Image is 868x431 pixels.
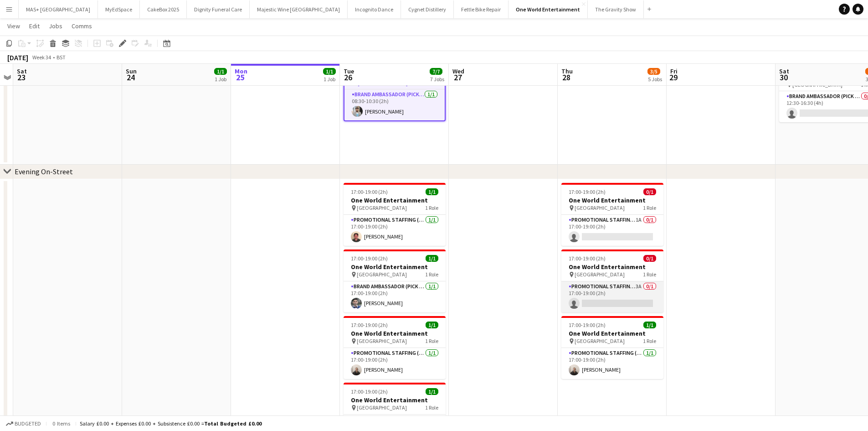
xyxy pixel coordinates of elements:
h3: One World Entertainment [344,196,446,204]
span: [GEOGRAPHIC_DATA] [357,338,407,344]
span: Tue [344,67,354,75]
app-card-role: Promotional Staffing (Brand Ambassadors)1/117:00-19:00 (2h)[PERSON_NAME] [344,348,446,379]
a: Comms [68,20,96,32]
button: Budgeted [5,419,42,429]
a: Edit [26,20,43,32]
span: 1 Role [425,338,438,344]
div: Evening On-Street [15,167,73,176]
button: Cygnet Distillery [401,0,454,18]
span: 7/7 [430,68,442,75]
span: 17:00-19:00 (2h) [569,322,606,328]
span: 28 [560,72,573,83]
span: 1 Role [643,271,656,278]
span: 1/1 [426,388,438,395]
span: 1/1 [426,255,438,262]
span: 1 Role [643,204,656,211]
span: 1/1 [643,322,656,328]
span: Sat [17,67,27,75]
app-card-role: Brand Ambassador (Pick up)1/117:00-19:00 (2h)[PERSON_NAME] [344,281,446,312]
span: View [7,22,20,30]
app-card-role: Promotional Staffing (Brand Ambassadors)1/117:00-19:00 (2h)[PERSON_NAME] [561,348,663,379]
span: 23 [15,72,27,83]
app-job-card: 17:00-19:00 (2h)1/1One World Entertainment [GEOGRAPHIC_DATA]1 RoleBrand Ambassador (Pick up)1/117... [344,249,446,312]
div: 1 Job [324,76,335,83]
span: 26 [342,72,354,83]
h3: One World Entertainment [344,396,446,404]
button: The Gravity Show [588,0,644,18]
a: View [4,20,24,32]
h3: One World Entertainment [561,329,663,338]
button: MAS+ [GEOGRAPHIC_DATA] [19,0,98,18]
app-job-card: 17:00-19:00 (2h)1/1One World Entertainment [GEOGRAPHIC_DATA]1 RolePromotional Staffing (Brand Amb... [344,183,446,246]
button: CakeBox 2025 [140,0,187,18]
span: Edit [29,22,40,30]
span: Comms [72,22,92,30]
span: 0/1 [643,188,656,195]
span: 1/1 [214,68,227,75]
div: Salary £0.00 + Expenses £0.00 + Subsistence £0.00 = [80,420,262,427]
span: 1 Role [425,271,438,278]
h3: One World Entertainment [561,196,663,204]
span: Fri [670,67,678,75]
span: 17:00-19:00 (2h) [569,255,606,262]
span: 30 [778,72,789,83]
span: 1/1 [323,68,336,75]
button: Incognito Dance [348,0,401,18]
app-card-role: Promotional Staffing (Brand Ambassadors)1A0/117:00-19:00 (2h) [561,215,663,246]
button: MyEdSpace [98,0,140,18]
a: Jobs [45,20,66,32]
span: Mon [235,67,247,75]
span: 27 [451,72,464,83]
div: 5 Jobs [648,76,662,83]
span: 1/1 [426,188,438,195]
span: 1 Role [425,404,438,411]
span: [GEOGRAPHIC_DATA] [575,271,625,278]
div: 1 Job [215,76,226,83]
h3: One World Entertainment [561,263,663,271]
div: [DATE] [7,53,28,62]
span: 1 Role [643,338,656,344]
span: Budgeted [15,421,41,427]
span: Wed [452,67,464,75]
span: [GEOGRAPHIC_DATA] [357,404,407,411]
span: Sat [779,67,789,75]
span: 17:00-19:00 (2h) [351,388,388,395]
app-job-card: 17:00-19:00 (2h)0/1One World Entertainment [GEOGRAPHIC_DATA]1 RolePromotional Staffing (Brand Amb... [561,183,663,246]
span: 25 [233,72,247,83]
h3: One World Entertainment [344,329,446,338]
span: Sun [126,67,137,75]
span: [GEOGRAPHIC_DATA] [357,204,407,211]
span: 1/1 [426,322,438,328]
div: 7 Jobs [430,76,444,83]
span: 17:00-19:00 (2h) [351,255,388,262]
button: Dignity Funeral Care [187,0,250,18]
span: [GEOGRAPHIC_DATA] [357,271,407,278]
button: Fettle Bike Repair [454,0,508,18]
span: [GEOGRAPHIC_DATA] [575,338,625,344]
app-job-card: 08:30-10:30 (2h)1/1One World Entertainment [GEOGRAPHIC_DATA]1 RoleBrand Ambassador (Pick up)1/108... [344,57,446,121]
div: BST [56,54,66,61]
app-job-card: 17:00-19:00 (2h)0/1One World Entertainment [GEOGRAPHIC_DATA]1 RolePromotional Staffing (Brand Amb... [561,249,663,312]
app-job-card: 17:00-19:00 (2h)1/1One World Entertainment [GEOGRAPHIC_DATA]1 RolePromotional Staffing (Brand Amb... [561,316,663,379]
span: 17:00-19:00 (2h) [351,322,388,328]
span: 17:00-19:00 (2h) [569,188,606,195]
span: 0/1 [643,255,656,262]
h3: One World Entertainment [344,263,446,271]
app-card-role: Promotional Staffing (Brand Ambassadors)3A0/117:00-19:00 (2h) [561,281,663,312]
app-card-role: Promotional Staffing (Brand Ambassadors)1/117:00-19:00 (2h)[PERSON_NAME] [344,215,446,246]
app-card-role: Brand Ambassador (Pick up)1/108:30-10:30 (2h)[PERSON_NAME] [344,89,445,120]
span: Jobs [49,22,62,30]
app-job-card: 17:00-19:00 (2h)1/1One World Entertainment [GEOGRAPHIC_DATA]1 RolePromotional Staffing (Brand Amb... [344,316,446,379]
span: 0 items [50,420,72,427]
span: 24 [124,72,137,83]
span: 17:00-19:00 (2h) [351,188,388,195]
button: Majestic Wine [GEOGRAPHIC_DATA] [250,0,348,18]
span: Week 34 [30,54,53,61]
